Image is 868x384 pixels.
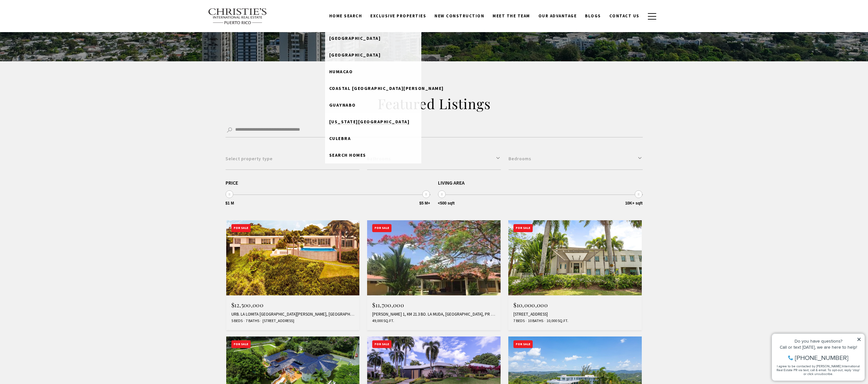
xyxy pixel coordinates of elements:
[7,21,93,25] div: Call or text [DATE], we are here to help!
[8,39,91,52] span: I agree to be contacted by [PERSON_NAME] International Real Estate PR via text, call & email. To ...
[226,201,234,205] span: $1 M
[329,35,381,41] span: [GEOGRAPHIC_DATA]
[325,147,421,163] a: search
[329,85,444,91] span: Coastal [GEOGRAPHIC_DATA][PERSON_NAME]
[325,113,421,130] a: Puerto Rico West Coast
[226,220,360,330] a: For Sale For Sale $12,500,000 URB. LA LOMITA [GEOGRAPHIC_DATA][PERSON_NAME], [GEOGRAPHIC_DATA], P...
[325,130,421,147] a: Culebra
[366,10,430,22] a: Exclusive Properties
[26,30,80,37] span: [PHONE_NUMBER]
[325,10,366,22] a: Home Search
[609,13,640,19] span: Contact Us
[513,340,533,348] div: For Sale
[231,340,251,348] div: For Sale
[325,63,421,80] a: Humacao
[367,220,501,330] a: For Sale For Sale $11,700,000 [PERSON_NAME] 1, KM 21.3 BO. LA MUDA, [GEOGRAPHIC_DATA], PR 00969 4...
[329,52,381,58] span: [GEOGRAPHIC_DATA]
[231,312,355,317] div: URB. LA LOMITA [GEOGRAPHIC_DATA][PERSON_NAME], [GEOGRAPHIC_DATA], PR 00969
[261,318,294,324] span: [STREET_ADDRESS]
[329,135,351,141] span: Culebra
[325,97,421,113] a: Guaynabo
[226,220,360,295] img: For Sale
[370,13,426,19] span: Exclusive Properties
[430,10,488,22] a: New Construction
[605,10,644,22] a: Contact Us
[513,318,525,324] span: 7 Beds
[419,201,430,205] span: $5 M+
[226,123,643,137] input: Search by Address, City, or Neighborhood
[581,10,605,22] a: Blogs
[367,220,501,295] img: For Sale
[226,148,359,170] button: Select property type
[226,95,643,113] h2: Featured Listings
[231,318,243,324] span: 5 Beds
[244,318,259,324] span: 7 Baths
[372,301,404,309] span: $11,700,000
[208,8,268,25] img: Christie's International Real Estate text transparent background
[545,318,568,324] span: 10,000 Sq.Ft.
[534,10,581,22] a: Our Advantage
[7,14,93,19] div: Do you have questions?
[325,30,421,47] a: Dorado Beach
[329,119,410,125] span: [US_STATE][GEOGRAPHIC_DATA]
[508,220,642,330] a: For Sale For Sale $10,000,000 [STREET_ADDRESS] 7 Beds 10 Baths 10,000 Sq.Ft.
[513,301,548,309] span: $10,000,000
[438,201,455,205] span: <500 sqft
[231,301,264,309] span: $12,500,000
[644,7,660,26] button: button
[434,13,484,19] span: New Construction
[585,13,601,19] span: Blogs
[329,152,366,158] span: Search Homes
[372,224,391,232] div: For Sale
[329,102,356,108] span: Guaynabo
[231,224,251,232] div: For Sale
[372,318,394,324] span: 49,000 Sq.Ft.
[325,47,421,63] a: Rio Grande
[367,148,501,170] button: Bathrooms
[372,340,391,348] div: For Sale
[325,80,421,97] a: Coastal San Juan
[538,13,577,19] span: Our Advantage
[513,312,637,317] div: [STREET_ADDRESS]
[509,148,642,170] button: Bedrooms
[513,224,533,232] div: For Sale
[488,10,534,22] a: Meet the Team
[508,220,642,295] img: For Sale
[329,69,353,74] span: Humacao
[372,312,495,317] div: [PERSON_NAME] 1, KM 21.3 BO. LA MUDA, [GEOGRAPHIC_DATA], PR 00969
[625,201,642,205] span: 10K+ sqft
[526,318,543,324] span: 10 Baths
